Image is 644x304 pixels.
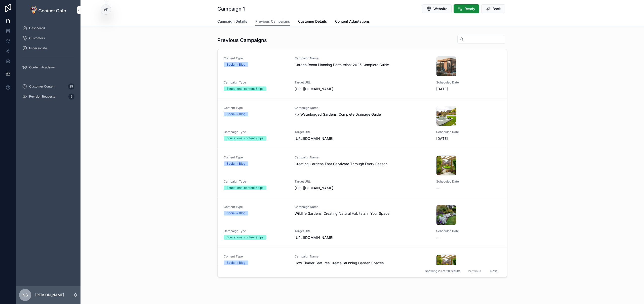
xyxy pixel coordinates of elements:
[481,4,505,13] button: Back
[224,56,289,60] span: Content Type
[224,180,289,184] span: Campaign Type
[465,6,475,11] span: Ready
[425,269,460,273] span: Showing 20 of 28 results
[295,112,430,117] span: Fix Waterlogged Gardens: Complete Drainage Guide
[224,80,289,84] span: Campaign Type
[436,130,501,134] span: Scheduled Date
[422,4,452,13] button: Website
[227,112,245,116] div: Social + Blog
[436,180,501,184] span: Scheduled Date
[295,56,430,60] span: Campaign Name
[295,180,430,184] span: Target URL
[227,136,263,141] div: Educational content & tips
[255,17,290,26] a: Previous Campaigns
[436,136,501,141] span: [DATE]
[433,6,447,11] span: Website
[22,292,28,298] span: NS
[227,62,245,67] div: Social + Blog
[227,161,245,166] div: Social + Blog
[295,155,430,159] span: Campaign Name
[224,155,289,159] span: Content Type
[436,229,501,233] span: Scheduled Date
[227,211,245,215] div: Social + Blog
[19,34,77,43] a: Customers
[218,148,507,198] a: Content TypeSocial + BlogCampaign NameCreating Gardens That Captivate Through Every SeasonCampaig...
[29,65,55,69] span: Content Academy
[218,99,507,148] a: Content TypeSocial + BlogCampaign NameFix Waterlogged Gardens: Complete Drainage GuideCampaign Ty...
[19,24,77,33] a: Dashboard
[295,205,430,209] span: Campaign Name
[68,83,74,90] div: 25
[217,19,247,24] span: Campaign Details
[295,186,430,191] span: [URL][DOMAIN_NAME]
[295,62,430,67] span: Garden Room Planning Permission: 2025 Complete Guide
[454,4,479,13] button: Ready
[35,292,64,297] p: [PERSON_NAME]
[218,49,507,99] a: Content TypeSocial + BlogCampaign NameGarden Room Planning Permission: 2025 Complete GuideCampaig...
[436,186,439,191] span: --
[19,44,77,53] a: Impersonate
[224,254,289,258] span: Content Type
[29,84,55,89] span: Customer Content
[217,17,247,27] a: Campaign Details
[295,235,430,240] span: [URL][DOMAIN_NAME]
[295,229,430,233] span: Target URL
[19,63,77,72] a: Content Academy
[487,267,501,275] button: Next
[295,254,430,258] span: Campaign Name
[295,161,430,166] span: Creating Gardens That Captivate Through Every Season
[29,46,47,50] span: Impersonate
[29,95,55,99] span: Revision Requests
[68,94,74,100] div: 6
[493,6,501,11] span: Back
[295,130,430,134] span: Target URL
[218,198,507,247] a: Content TypeSocial + BlogCampaign NameWildlife Gardens: Creating Natural Habitats in Your SpaceCa...
[29,26,45,30] span: Dashboard
[335,17,370,27] a: Content Adaptations
[19,82,77,91] a: Customer Content25
[295,136,430,141] span: [URL][DOMAIN_NAME]
[298,17,327,27] a: Customer Details
[295,260,430,266] span: How Timber Features Create Stunning Garden Spaces
[436,80,501,84] span: Scheduled Date
[255,19,290,24] span: Previous Campaigns
[436,235,439,240] span: --
[295,86,430,92] span: [URL][DOMAIN_NAME]
[227,86,263,91] div: Educational content & tips
[227,235,263,240] div: Educational content & tips
[227,186,263,190] div: Educational content & tips
[224,106,289,110] span: Content Type
[436,86,501,92] span: [DATE]
[227,260,245,265] div: Social + Blog
[295,80,430,84] span: Target URL
[217,5,245,12] h1: Campaign 1
[31,6,66,14] img: App logo
[16,20,80,108] div: scrollable content
[29,36,45,40] span: Customers
[335,19,370,24] span: Content Adaptations
[19,92,77,101] a: Revision Requests6
[295,211,430,216] span: Wildlife Gardens: Creating Natural Habitats in Your Space
[295,106,430,110] span: Campaign Name
[217,37,267,44] h1: Previous Campaigns
[218,247,507,297] a: Content TypeSocial + BlogCampaign NameHow Timber Features Create Stunning Garden Spaces
[298,19,327,24] span: Customer Details
[224,130,289,134] span: Campaign Type
[224,205,289,209] span: Content Type
[224,229,289,233] span: Campaign Type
